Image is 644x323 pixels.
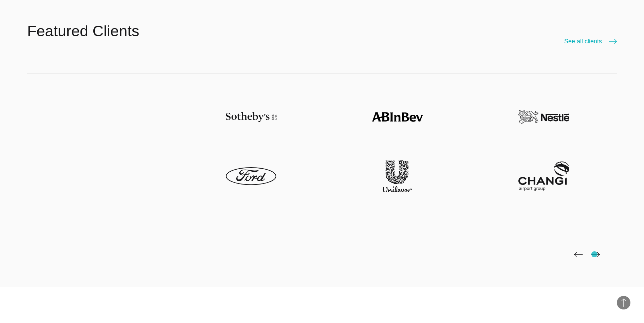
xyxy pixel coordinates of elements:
[617,296,630,309] button: Back to Top
[518,160,569,192] img: Changi
[27,21,139,41] h2: Featured Clients
[591,252,600,257] img: page-next-black.png
[372,101,423,133] img: ABinBev
[564,37,617,46] a: See all clients
[226,101,277,133] img: Sotheby's
[518,101,569,133] img: Nestle
[372,160,423,192] img: Unilever
[226,160,277,192] img: Ford
[574,252,583,257] img: page-back-black.png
